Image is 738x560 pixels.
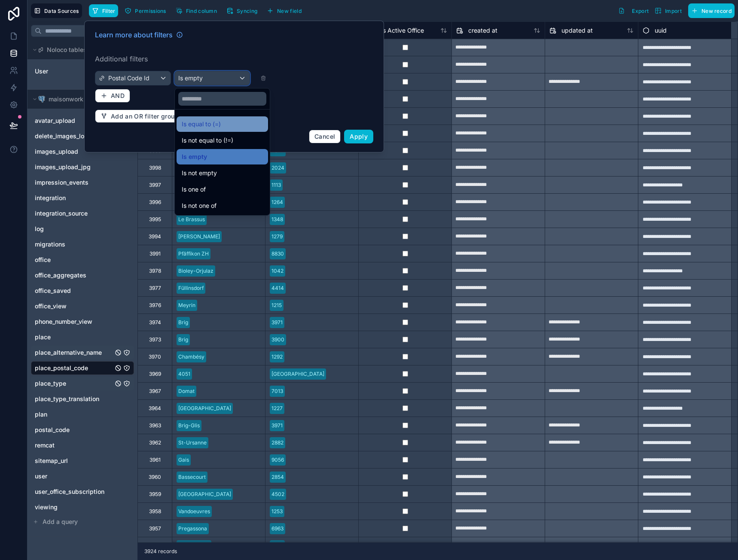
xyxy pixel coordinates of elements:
[271,181,281,189] div: 1113
[35,116,75,125] span: avatar_upload
[35,67,48,76] span: User
[271,542,283,550] div: 5416
[271,319,283,326] div: 3971
[35,67,104,76] a: User
[149,319,161,326] div: 3974
[31,160,134,174] div: images_upload_jpg
[35,225,44,233] span: log
[149,371,161,377] div: 3969
[271,370,324,378] div: [GEOGRAPHIC_DATA]
[685,3,735,18] a: New record
[43,517,78,526] span: Add a query
[561,26,593,35] span: updated at
[149,422,161,429] div: 3963
[178,370,190,378] div: 4051
[271,405,283,412] div: 1227
[655,26,667,35] span: uuid
[271,284,284,292] div: 4414
[35,240,113,249] a: migrations
[35,209,113,218] a: integration_source
[178,456,189,464] div: Gais
[35,256,113,264] a: office
[35,163,91,171] span: images_upload_jpg
[271,336,284,344] div: 3900
[31,500,134,514] div: viewing
[178,233,220,240] div: [PERSON_NAME]
[135,8,166,14] span: Permissions
[178,387,195,395] div: Domat
[149,439,161,446] div: 3962
[35,410,47,419] span: plan
[35,286,71,295] span: office_saved
[35,472,47,481] span: user
[271,198,283,206] div: 1264
[149,508,161,515] div: 3958
[35,317,113,326] a: phone_number_view
[31,284,134,298] div: office_saved
[31,330,134,344] div: place
[31,361,134,375] div: place_postal_code
[31,268,134,282] div: office_aggregates
[271,216,283,223] div: 1348
[186,8,217,14] span: Find column
[178,284,204,292] div: Füllinsdorf
[31,485,134,499] div: user_office_subscription
[144,548,177,555] span: 3924 records
[149,250,161,257] div: 3991
[271,301,282,309] div: 1215
[271,233,283,240] div: 1279
[35,163,113,171] a: images_upload_jpg
[35,457,113,465] a: sitemap_url
[31,346,134,359] div: place_alternative_name
[35,271,86,280] span: office_aggregates
[182,201,217,211] span: Is not one of
[271,164,284,172] div: 2024
[182,168,217,178] span: Is not empty
[35,503,113,511] a: viewing
[178,216,205,223] div: Le Brassus
[35,379,66,388] span: place_type
[49,95,97,103] span: maisonwork aws
[271,456,284,464] div: 9056
[149,474,161,481] div: 3960
[35,194,113,202] a: integration
[35,426,113,434] a: postal_code
[35,147,113,156] a: images_upload
[44,8,79,14] span: Data Sources
[149,268,161,274] div: 3978
[223,4,264,17] a: Syncing
[665,8,682,14] span: Import
[271,387,283,395] div: 7013
[31,93,122,105] button: Postgres logomaisonwork aws
[35,472,113,481] a: user
[35,178,113,187] a: impression_events
[271,439,284,447] div: 2882
[31,408,134,421] div: plan
[178,508,210,515] div: Vandoeuvres
[35,209,88,218] span: integration_source
[31,145,134,158] div: images_upload
[271,422,283,429] div: 3971
[35,302,113,310] a: office_view
[149,216,161,223] div: 3995
[35,132,88,140] span: delete_images_log
[149,302,161,309] div: 3976
[35,317,92,326] span: phone_number_view
[149,525,161,532] div: 3957
[89,4,119,17] button: Filter
[149,233,161,240] div: 3994
[35,178,88,187] span: impression_events
[31,114,134,128] div: avatar_upload
[688,3,735,18] button: New record
[31,129,134,143] div: delete_images_log
[178,525,207,533] div: Pregassona
[277,8,302,14] span: New field
[182,119,221,129] span: Is equal to (=)
[35,441,113,450] a: remcat
[35,333,51,341] span: place
[31,176,134,189] div: impression_events
[47,46,87,54] span: Noloco tables
[35,395,113,403] a: place_type_translation
[178,405,231,412] div: [GEOGRAPHIC_DATA]
[35,240,65,249] span: migrations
